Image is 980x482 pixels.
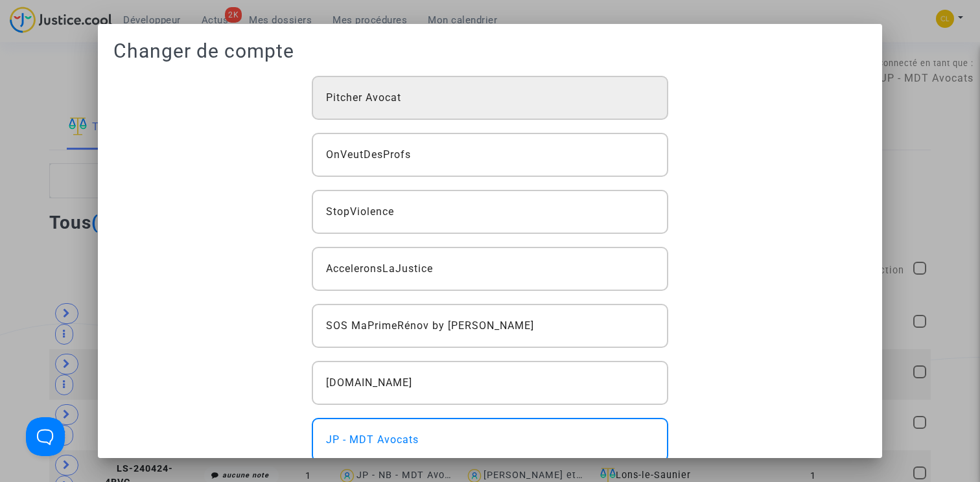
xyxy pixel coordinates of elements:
[326,375,412,391] span: [DOMAIN_NAME]
[326,147,411,163] span: OnVeutDesProfs
[326,318,534,334] span: SOS MaPrimeRénov by [PERSON_NAME]
[326,90,401,106] span: Pitcher Avocat
[26,417,65,456] iframe: Help Scout Beacon - Open
[326,204,394,220] span: StopViolence
[326,261,433,277] span: AcceleronsLaJustice
[113,40,867,63] h1: Changer de compte
[326,432,419,448] span: JP - MDT Avocats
